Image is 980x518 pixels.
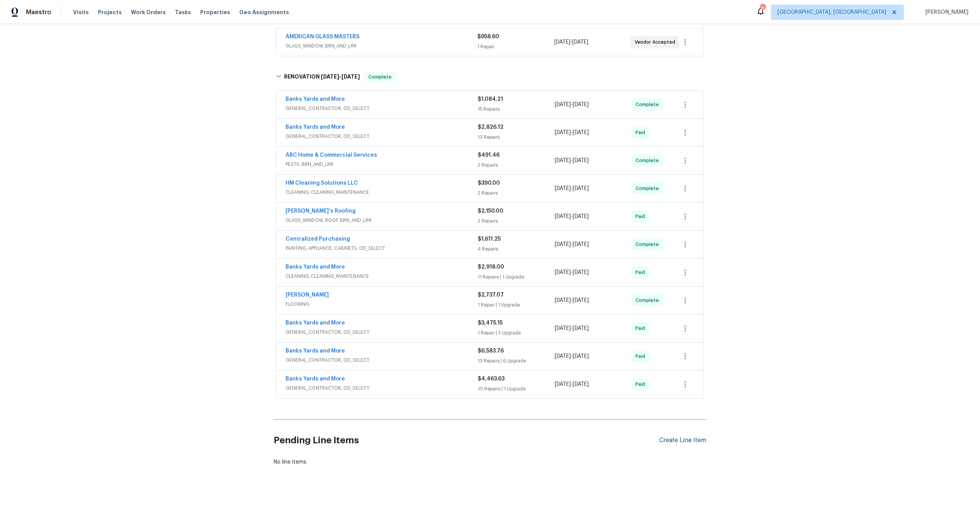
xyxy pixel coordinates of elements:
[555,241,589,248] span: -
[175,10,191,15] span: Tasks
[200,8,230,16] span: Properties
[635,213,648,220] span: Paid
[321,74,339,79] span: [DATE]
[286,105,478,112] span: GENERAL_CONTRACTOR, OD_SELECT
[478,208,503,214] span: $2,150.00
[555,102,571,107] span: [DATE]
[478,189,555,197] div: 2 Repairs
[286,348,345,354] a: Banks Yards and More
[286,328,478,336] span: GENERAL_CONTRACTOR, OD_SELECT
[555,214,571,219] span: [DATE]
[478,348,504,354] span: $6,583.76
[573,186,589,191] span: [DATE]
[478,161,555,169] div: 2 Repairs
[286,180,358,186] a: HM Cleaning Solutions LLC
[573,102,589,107] span: [DATE]
[572,39,588,45] span: [DATE]
[478,152,500,158] span: $491.46
[478,376,505,382] span: $4,463.63
[635,38,678,46] span: Vendor Accepted
[341,74,360,79] span: [DATE]
[365,73,395,81] span: Complete
[478,125,503,130] span: $2,826.12
[478,264,504,270] span: $2,918.00
[555,213,589,220] span: -
[555,354,571,359] span: [DATE]
[478,217,555,225] div: 2 Repairs
[131,8,166,16] span: Work Orders
[286,125,345,130] a: Banks Yards and More
[573,298,589,303] span: [DATE]
[635,297,662,304] span: Complete
[478,180,500,186] span: $390.00
[555,269,589,276] span: -
[635,157,662,164] span: Complete
[478,236,501,242] span: $1,611.25
[286,161,478,168] span: PESTS, BRN_AND_LRR
[635,325,648,332] span: Paid
[555,325,589,332] span: -
[635,269,648,276] span: Paid
[635,352,648,360] span: Paid
[286,42,477,50] span: GLASS_WINDOW, BRN_AND_LRR
[635,185,662,192] span: Complete
[286,264,345,270] a: Banks Yards and More
[760,5,765,12] div: 8
[573,158,589,163] span: [DATE]
[573,326,589,331] span: [DATE]
[478,133,555,141] div: 13 Repairs
[635,101,662,108] span: Complete
[478,273,555,281] div: 11 Repairs | 1 Upgrade
[239,8,289,16] span: Geo Assignments
[286,189,478,196] span: CLEANING, CLEANING_MAINTENANCE
[555,129,589,136] span: -
[73,8,89,16] span: Visits
[286,97,345,102] a: Banks Yards and More
[554,38,588,46] span: -
[922,8,969,16] span: [PERSON_NAME]
[555,380,589,388] span: -
[555,158,571,163] span: [DATE]
[286,356,478,364] span: GENERAL_CONTRACTOR, OD_SELECT
[286,292,329,298] a: [PERSON_NAME]
[573,130,589,135] span: [DATE]
[555,270,571,275] span: [DATE]
[286,244,478,252] span: PAINTING, APPLIANCE, CABINETS, OD_SELECT
[573,242,589,247] span: [DATE]
[284,72,360,82] h6: RENOVATION
[478,292,504,298] span: $2,737.07
[555,242,571,247] span: [DATE]
[555,186,571,191] span: [DATE]
[274,458,706,466] div: No line items.
[555,157,589,164] span: -
[635,241,662,248] span: Complete
[26,8,51,16] span: Maestro
[555,382,571,387] span: [DATE]
[555,352,589,360] span: -
[286,272,478,280] span: CLEANING, CLEANING_MAINTENANCE
[777,8,886,16] span: [GEOGRAPHIC_DATA], [GEOGRAPHIC_DATA]
[478,320,503,326] span: $3,475.15
[286,216,478,224] span: GLASS_WINDOW, ROOF, BRN_AND_LRR
[478,301,555,309] div: 1 Repair | 1 Upgrade
[321,74,360,79] span: -
[286,300,478,308] span: FLOORING
[555,185,589,192] span: -
[573,214,589,219] span: [DATE]
[286,34,359,39] a: AMERICAN GLASS MASTERS
[573,382,589,387] span: [DATE]
[286,236,350,242] a: Centralized Purchasing
[286,384,478,392] span: GENERAL_CONTRACTOR, OD_SELECT
[555,326,571,331] span: [DATE]
[478,357,555,365] div: 13 Repairs | 6 Upgrade
[477,34,499,39] span: $958.60
[478,245,555,253] div: 4 Repairs
[659,437,706,444] div: Create Line Item
[478,385,555,393] div: 10 Repairs | 1 Upgrade
[286,152,377,158] a: ABC Home & Commercial Services
[478,97,503,102] span: $1,084.21
[274,65,706,89] div: RENOVATION [DATE]-[DATE]Complete
[274,423,659,458] h2: Pending Line Items
[286,133,478,140] span: GENERAL_CONTRACTOR, OD_SELECT
[555,130,571,135] span: [DATE]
